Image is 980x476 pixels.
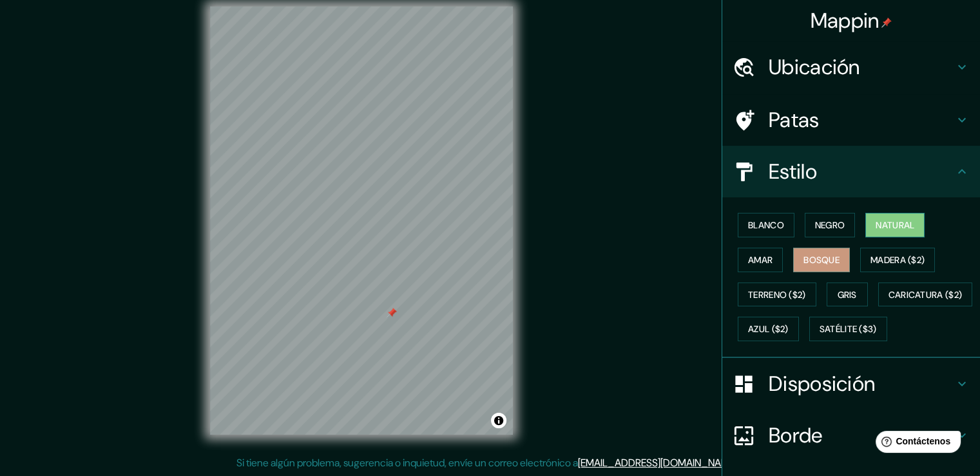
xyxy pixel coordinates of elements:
font: Bosque [803,254,840,266]
button: Natural [865,213,925,237]
a: [EMAIL_ADDRESS][DOMAIN_NAME] [578,456,737,470]
font: Caricatura ($2) [889,289,963,301]
div: Borde [722,410,980,461]
font: Mappin [811,7,879,34]
div: Ubicación [722,41,980,93]
font: Ubicación [769,54,860,81]
font: Terreno ($2) [748,289,806,301]
button: Amar [738,248,783,272]
iframe: Lanzador de widgets de ayuda [865,426,966,462]
font: Natural [876,219,914,231]
font: Azul ($2) [748,324,789,335]
button: Azul ($2) [738,317,799,341]
font: Estilo [769,158,817,185]
button: Negro [805,213,856,237]
div: Patas [722,94,980,146]
font: Madera ($2) [870,254,925,266]
font: Negro [815,219,845,231]
button: Bosque [793,248,850,272]
button: Madera ($2) [860,248,935,272]
button: Blanco [738,213,794,237]
font: Blanco [748,219,784,231]
font: Borde [769,422,823,449]
div: Estilo [722,146,980,197]
button: Gris [827,283,868,307]
button: Satélite ($3) [809,317,887,341]
button: Activar o desactivar atribución [491,413,506,428]
div: Disposición [722,358,980,410]
img: pin-icon.png [881,17,892,28]
font: Patas [769,106,820,134]
button: Terreno ($2) [738,283,816,307]
canvas: Mapa [210,6,513,435]
font: Amar [748,254,773,266]
font: Gris [838,289,857,301]
font: Disposición [769,370,875,397]
font: Satélite ($3) [820,324,877,335]
font: Si tiene algún problema, sugerencia o inquietud, envíe un correo electrónico a [236,456,578,470]
button: Caricatura ($2) [878,283,973,307]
